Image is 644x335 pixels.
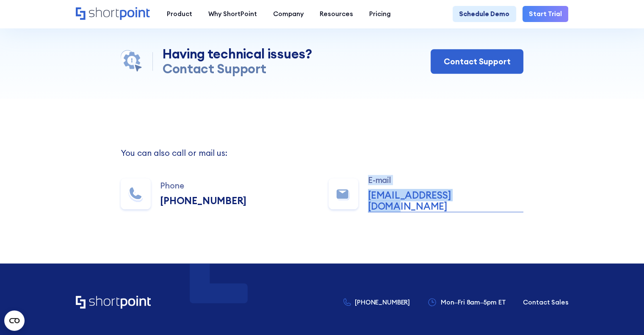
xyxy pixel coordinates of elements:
div: Resources [320,9,353,19]
a: [PHONE_NUMBER] [343,298,410,307]
button: Open CMP widget [4,310,25,331]
p: [PHONE_NUMBER] [355,298,410,307]
a: Contact Sales [523,298,568,307]
div: Why ShortPoint [208,9,257,19]
a: Home [76,7,151,21]
a: Pricing [361,6,399,22]
a: Why ShortPoint [200,6,265,22]
iframe: Chat Widget [602,294,644,335]
a: Start Trial [522,6,568,22]
a: Product [159,6,200,22]
a: Resources [312,6,361,22]
a: Home [76,296,151,310]
div: Phone [160,181,246,191]
a: Contact Support [431,49,523,74]
span: Contact Support [163,61,266,77]
a: [EMAIL_ADDRESS][DOMAIN_NAME] [368,190,523,212]
div: Contact Support [443,55,510,68]
h2: Having technical issues? ‍ [163,47,312,76]
div: Company [273,9,304,19]
div: Product [167,9,192,19]
div: Pricing [369,9,391,19]
div: E-mail [368,176,523,185]
div: You can also call or mail us: [121,149,523,157]
a: Schedule Demo [453,6,516,22]
a: Company [265,6,312,22]
p: Mon–Fri 8am–5pm ET [441,298,506,307]
div: [PHONE_NUMBER] [160,195,246,206]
